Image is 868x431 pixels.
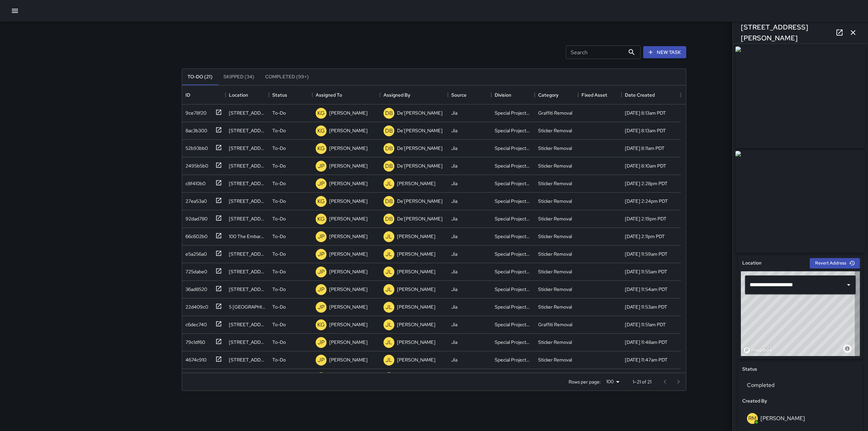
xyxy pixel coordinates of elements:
p: 1–21 of 21 [633,378,651,385]
p: To-Do [272,268,286,275]
p: JL [386,356,392,364]
p: [PERSON_NAME] [329,321,368,328]
p: [PERSON_NAME] [397,356,435,363]
div: 9/2/2025, 2:28pm PDT [625,180,668,187]
div: ID [182,85,225,104]
p: [PERSON_NAME] [329,303,368,310]
p: DB [385,109,393,117]
div: 9/2/2025, 11:51am PDT [625,321,666,328]
div: 66c602b0 [183,230,208,240]
p: [PERSON_NAME] [329,286,368,293]
div: 9ce78f20 [183,107,206,116]
p: KG [317,144,325,153]
p: To-Do [272,321,286,328]
p: JL [386,303,392,311]
p: JP [318,162,324,170]
div: Sticker Removal [538,180,572,187]
p: KG [317,109,325,117]
div: Location [225,85,269,104]
div: Assigned To [312,85,380,104]
p: To-Do [272,339,286,346]
p: [PERSON_NAME] [397,180,435,187]
div: Sticker Removal [538,162,572,169]
div: Special Projects Team [495,145,531,152]
p: [PERSON_NAME] [397,286,435,293]
div: Jia [451,268,457,275]
p: [PERSON_NAME] [329,251,368,257]
div: Graffiti Removal [538,321,572,328]
div: 8ac3b300 [183,124,207,134]
div: Location [229,85,248,104]
div: 100 [604,377,622,387]
p: JL [386,180,392,188]
div: Sticker Removal [538,198,572,204]
button: Completed (99+) [260,69,314,85]
div: 9/3/2025, 8:10am PDT [625,162,666,169]
div: Jia [451,180,457,187]
div: Status [272,85,287,104]
div: 124 Market Street [229,321,265,328]
p: To-Do [272,286,286,293]
p: JL [386,286,392,294]
div: Jia [451,339,457,346]
div: 725dabe0 [183,266,207,275]
p: [PERSON_NAME] [397,303,435,310]
p: [PERSON_NAME] [329,198,368,204]
p: [PERSON_NAME] [397,233,435,240]
div: 9/3/2025, 8:13am PDT [625,127,666,134]
p: JP [318,268,324,276]
div: Special Projects Team [495,286,531,293]
button: To-Do (21) [182,69,218,85]
div: Jia [451,233,457,240]
div: Special Projects Team [495,180,531,187]
p: JL [386,250,392,258]
p: To-Do [272,145,286,152]
p: JL [386,233,392,241]
div: Special Projects Team [495,339,531,346]
div: Date Created [622,85,681,104]
div: Source [448,85,491,104]
p: DB [385,162,393,170]
div: Sticker Removal [538,251,572,257]
p: [PERSON_NAME] [329,233,368,240]
p: [PERSON_NAME] [397,268,435,275]
div: 9/2/2025, 11:55am PDT [625,268,667,275]
div: 9/2/2025, 11:54am PDT [625,286,668,293]
p: JP [318,180,324,188]
div: e5a256a0 [183,248,207,257]
div: 27ea53a0 [183,195,207,204]
p: De'[PERSON_NAME] [397,127,442,134]
div: Jia [451,286,457,293]
div: Sticker Removal [538,145,572,152]
div: 5 Embarcadero Center [229,303,265,310]
button: New Task [643,46,686,59]
div: Jia [451,356,457,363]
p: To-Do [272,162,286,169]
p: [PERSON_NAME] [329,215,368,222]
p: JP [318,233,324,241]
div: Graffiti Removal [538,110,572,116]
div: c6dec740 [183,318,207,328]
p: De'[PERSON_NAME] [397,198,442,204]
div: 52b93bb0 [183,142,208,152]
p: To-Do [272,233,286,240]
p: De'[PERSON_NAME] [397,145,442,152]
p: KG [317,215,325,223]
div: 53 Sutter Street [229,145,265,152]
div: Division [495,85,511,104]
div: Sticker Removal [538,303,572,310]
div: Jia [451,145,457,152]
p: [PERSON_NAME] [397,321,435,328]
div: 101 Market Street [229,251,265,257]
p: JL [386,338,392,347]
div: Status [269,85,312,104]
div: Category [535,85,578,104]
div: Jia [451,162,457,169]
p: [PERSON_NAME] [329,268,368,275]
p: JL [386,321,392,329]
div: Jia [451,321,457,328]
p: [PERSON_NAME] [329,145,368,152]
div: 1 Market Street [229,268,265,275]
div: 1 Market Street [229,286,265,293]
p: [PERSON_NAME] [329,127,368,134]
